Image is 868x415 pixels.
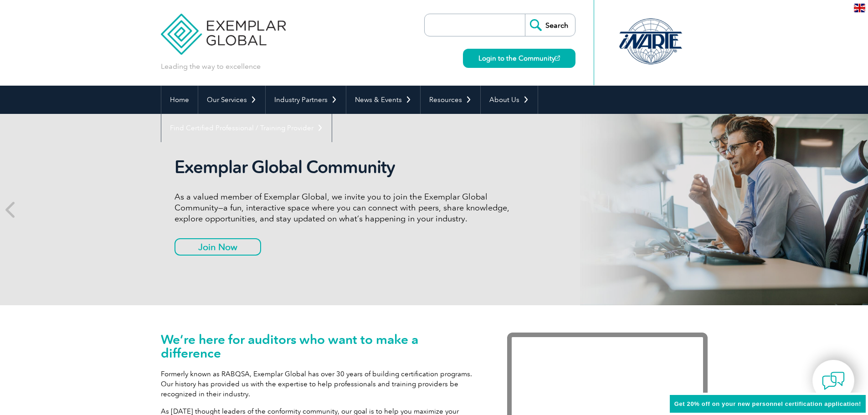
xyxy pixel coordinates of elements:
[421,86,480,114] a: Resources
[175,238,261,256] a: Join Now
[463,49,575,68] a: Login to the Community
[525,14,575,36] input: Search
[481,86,538,114] a: About Us
[674,400,861,407] span: Get 20% off on your new personnel certification application!
[161,333,480,360] h1: We’re here for auditors who want to make a difference
[266,86,346,114] a: Industry Partners
[161,86,198,114] a: Home
[822,369,845,392] img: contact-chat.png
[161,369,480,399] p: Formerly known as RABQSA, Exemplar Global has over 30 years of building certification programs. O...
[555,56,560,61] img: open_square.png
[161,61,261,72] p: Leading the way to excellence
[854,4,865,12] img: en
[175,191,516,224] p: As a valued member of Exemplar Global, we invite you to join the Exemplar Global Community—a fun,...
[346,86,420,114] a: News & Events
[161,114,332,142] a: Find Certified Professional / Training Provider
[175,157,516,178] h2: Exemplar Global Community
[198,86,265,114] a: Our Services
